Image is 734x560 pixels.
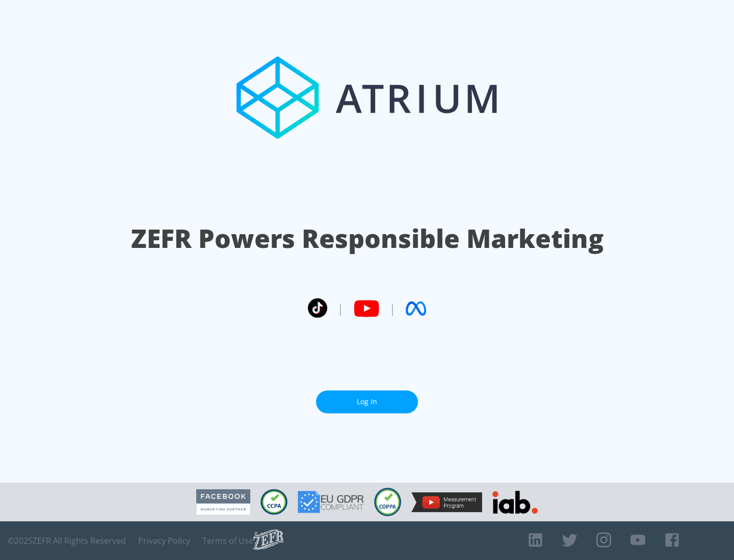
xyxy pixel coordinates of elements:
h1: ZEFR Powers Responsible Marketing [131,221,604,256]
a: Privacy Policy [138,536,190,546]
img: IAB [492,491,538,514]
img: Facebook Marketing Partner [196,489,250,515]
span: © 2025 ZEFR All Rights Reserved [8,536,126,546]
span: | [389,301,396,316]
img: COPPA Compliant [374,488,401,516]
a: Terms of Use [202,536,253,546]
img: YouTube Measurement Program [411,492,482,512]
img: GDPR Compliant [298,491,364,513]
img: CCPA Compliant [260,489,287,515]
span: | [337,301,344,316]
a: Log In [316,390,418,413]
